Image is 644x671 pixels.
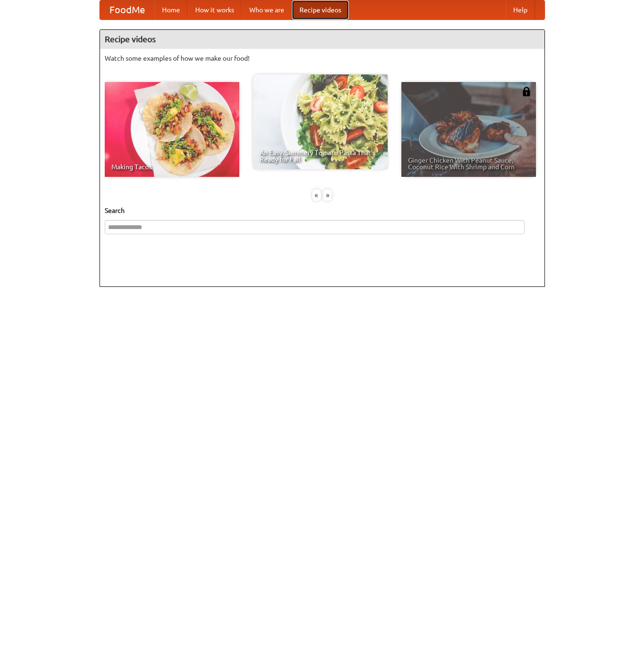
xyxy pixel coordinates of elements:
a: An Easy, Summery Tomato Pasta That's Ready for Fall [253,74,388,169]
a: Help [506,0,535,19]
a: Recipe videos [292,0,349,19]
a: FoodMe [100,0,154,19]
img: 483408.png [522,87,531,96]
h4: Recipe videos [100,30,544,49]
a: Who we are [242,0,292,19]
span: An Easy, Summery Tomato Pasta That's Ready for Fall [260,149,381,163]
p: Watch some examples of how we make our food! [105,54,540,63]
h5: Search [105,206,540,215]
a: How it works [188,0,242,19]
a: Making Tacos [105,82,239,177]
span: Making Tacos [111,164,233,170]
a: Home [154,0,188,19]
div: « [312,189,321,201]
div: » [323,189,332,201]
